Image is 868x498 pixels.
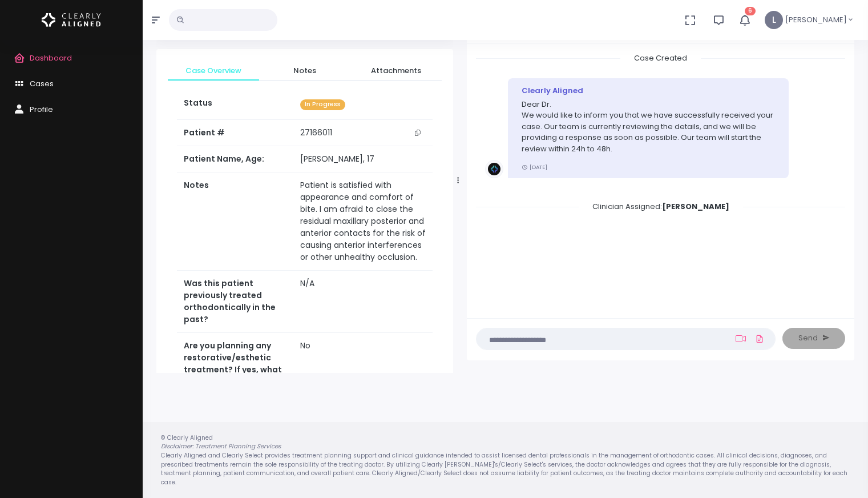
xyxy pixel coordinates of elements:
span: Profile [30,104,53,115]
span: Dashboard [30,53,72,63]
span: Notes [268,65,341,77]
th: Patient Name, Age: [177,146,293,172]
span: Attachments [360,65,433,77]
th: Patient # [177,119,293,146]
small: [DATE] [522,163,547,171]
span: Clinician Assigned: [579,198,743,215]
th: Notes [177,172,293,271]
span: Case Overview [177,65,250,77]
td: Patient is satisfied with appearance and comfort of bite. I am afraid to close the residual maxil... [293,172,433,271]
div: © Clearly Aligned Clearly Aligned and Clearly Select provides treatment planning support and clin... [150,433,861,487]
b: [PERSON_NAME] [662,201,729,212]
a: Add Loom Video [733,334,748,343]
a: Add Files [753,328,766,349]
span: 6 [745,7,756,15]
span: Case Created [620,49,701,67]
th: Was this patient previously treated orthodontically in the past? [177,271,293,333]
span: L [765,11,783,29]
div: scrollable content [476,53,845,307]
td: No [293,333,433,395]
span: Cases [30,78,54,89]
span: [PERSON_NAME] [785,14,847,26]
p: Dear Dr. We would like to inform you that we have successfully received your case. Our team is cu... [522,99,775,155]
div: Clearly Aligned [522,85,775,97]
span: In Progress [300,99,345,110]
th: Are you planning any restorative/esthetic treatment? If yes, what are you planning? [177,333,293,395]
td: 27166011 [293,120,433,146]
td: N/A [293,271,433,333]
th: Status [177,90,293,119]
img: Logo Horizontal [42,8,101,32]
td: [PERSON_NAME], 17 [293,146,433,172]
em: Disclaimer: Treatment Planning Services [161,442,281,451]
